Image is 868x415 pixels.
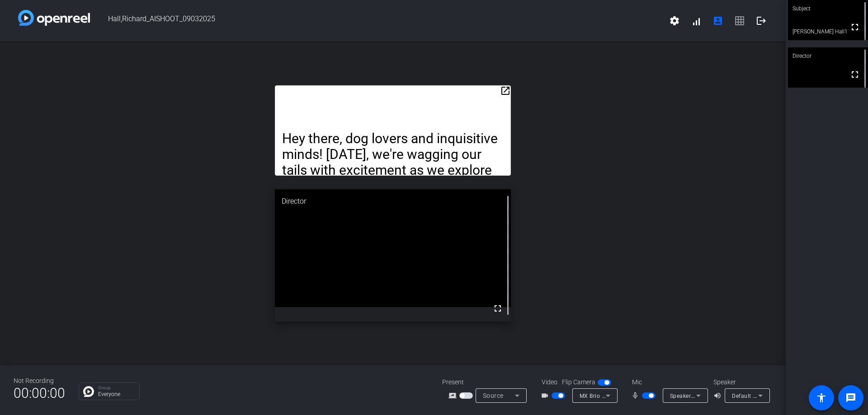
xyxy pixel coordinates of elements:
mat-icon: videocam_outline [541,390,552,401]
div: Speaker [713,378,768,387]
img: Chat Icon [83,386,94,397]
div: Director [275,189,510,214]
span: Speakerphone (MX Brio) (046d:0944) [670,392,768,399]
span: 00:00:00 [14,382,65,404]
p: Group [98,386,135,390]
mat-icon: fullscreen [849,22,860,33]
span: Video [542,378,557,387]
mat-icon: accessibility [816,392,827,403]
div: Mic [623,378,713,387]
button: signal_cellular_alt [685,10,707,32]
div: Not Recording [14,376,65,386]
p: Everyone [98,392,135,397]
mat-icon: settings [669,15,680,26]
p: Hey there, dog lovers and inquisitive minds! [DATE], we're wagging our tails with excitement as w... [282,131,503,257]
mat-icon: fullscreen [492,303,503,314]
div: Present [442,378,533,387]
mat-icon: logout [756,15,767,26]
img: white-gradient.svg [18,10,90,26]
mat-icon: fullscreen [849,69,860,80]
mat-icon: mic_none [631,390,642,401]
div: Director [788,47,868,65]
mat-icon: open_in_new [500,85,511,96]
span: MX Brio (046d:0944) [580,392,635,399]
mat-icon: account_box [712,15,723,26]
mat-icon: message [845,392,856,403]
span: Flip Camera [562,378,595,387]
mat-icon: volume_up [713,390,724,401]
mat-icon: screen_share_outline [448,390,459,401]
span: Source [483,392,504,399]
span: Default - Speakers (Realtek High Definition Audio) [732,392,863,399]
span: Hall,Richard_AISHOOT_09032025 [90,10,664,32]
